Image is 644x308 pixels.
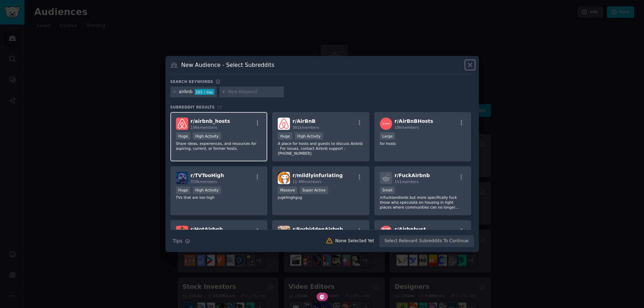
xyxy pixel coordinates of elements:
[217,105,222,109] span: 19
[170,79,213,84] h3: Search keywords
[176,118,188,130] img: airbnb_hosts
[380,141,466,146] p: for hosts
[278,195,364,200] p: jugkfmghgug
[292,226,343,232] span: r/ ForbiddenAirbnb
[292,118,316,124] span: r/ AirBnB
[380,118,392,130] img: AirBnBHosts
[176,187,191,194] div: Huge
[179,89,192,95] div: airbnb
[228,89,281,95] input: New Keyword
[278,141,364,156] p: A place for hosts and guests to discuss Airbnb . For issues, contact Airbnb support : [PHONE_NUMBER]
[300,187,328,194] div: Super Active
[193,132,221,140] div: High Activity
[395,173,430,178] span: r/ FuckAirbnb
[191,180,217,184] span: 318k members
[295,132,323,140] div: High Activity
[292,173,343,178] span: r/ mildlyinfuriating
[176,141,262,151] p: Share ideas, experiences, and resources for aspiring, current, or former hosts.
[278,118,290,130] img: AirBnB
[380,226,392,238] img: Airbnbust
[191,118,230,124] span: r/ airbnb_hosts
[380,132,395,140] div: Large
[292,180,321,184] span: 11.4M members
[395,118,433,124] span: r/ AirBnBHosts
[191,173,224,178] span: r/ TVTooHigh
[193,187,221,194] div: High Activity
[170,105,215,110] span: Subreddit Results
[173,237,183,245] span: Tips
[335,238,374,244] div: None Selected Yet
[195,89,214,95] div: 265 / day
[176,195,262,200] p: TVs that are too high
[278,187,297,194] div: Massive
[191,226,223,232] span: r/ HotAirbnb
[170,235,192,247] button: Tips
[191,125,217,129] span: 106k members
[395,180,419,184] span: 151 members
[395,226,426,232] span: r/ Airbnbust
[292,125,319,129] span: 381k members
[395,125,419,129] span: 18k members
[278,226,290,238] img: ForbiddenAirbnb
[380,195,466,210] p: /r/fucklandlords but more specifically fuck those who speculate on housing in tight places where ...
[278,172,290,184] img: mildlyinfuriating
[176,172,188,184] img: TVTooHigh
[181,61,274,69] h3: New Audience - Select Subreddits
[176,132,191,140] div: Huge
[278,132,292,140] div: Huge
[176,226,188,238] img: HotAirbnb
[380,187,395,194] div: Small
